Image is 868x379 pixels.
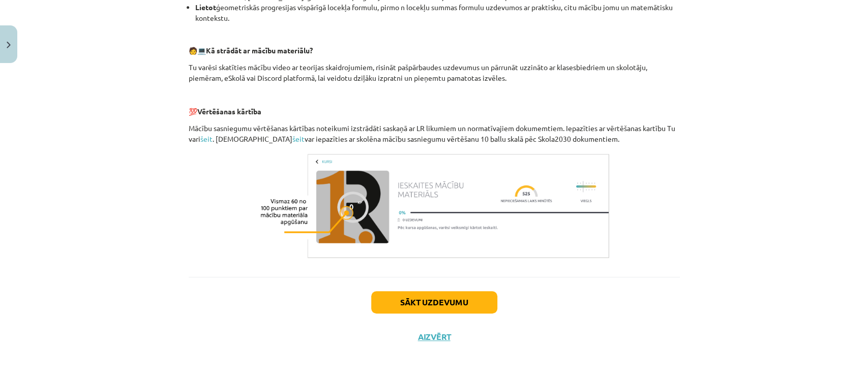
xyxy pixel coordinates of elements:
p: Mācību sasniegumu vērtēšanas kārtības noteikumi izstrādāti saskaņā ar LR likumiem un normatīvajie... [189,123,680,144]
b: Kā strādāt ar mācību materiālu? [206,46,313,55]
b: Lietot [195,3,216,12]
a: šeit [200,134,213,143]
button: Sākt uzdevumu [371,291,497,313]
img: icon-close-lesson-0947bae3869378f0d4975bcd49f059093ad1ed9edebbc8119c70593378902aed.svg [7,42,11,48]
p: Tu varēsi skatīties mācību video ar teorijas skaidrojumiem, risināt pašpārbaudes uzdevumus un pār... [189,62,680,83]
b: Vērtēšanas kārtība [197,107,261,116]
button: Aizvērt [415,332,454,342]
p: 🧑 💻 [189,45,680,56]
a: šeit [292,134,305,143]
li: ģeometriskās progresijas vispārīgā locekļa formulu, pirmo n locekļu summas formulu uzdevumos ar p... [195,2,680,23]
p: 💯 [189,106,680,117]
